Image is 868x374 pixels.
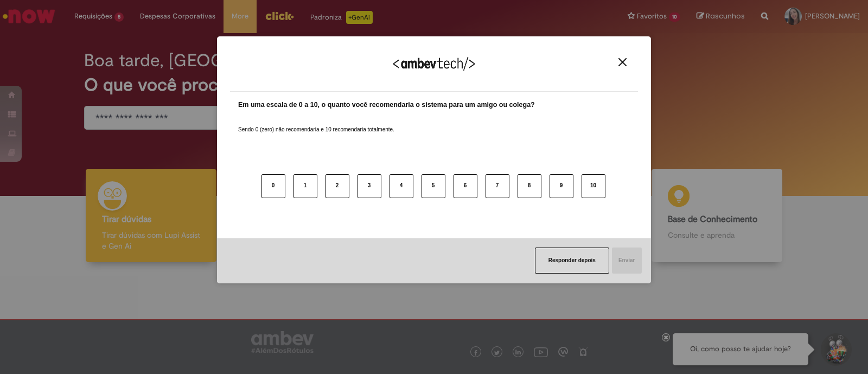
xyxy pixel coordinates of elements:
button: 9 [550,174,573,198]
button: 2 [325,174,349,198]
button: 1 [293,174,317,198]
img: Logo Ambevtech [393,57,475,71]
button: Responder depois [535,248,609,274]
button: 5 [422,174,445,198]
button: 0 [261,174,285,198]
button: 6 [454,174,477,198]
label: Sendo 0 (zero) não recomendaria e 10 recomendaria totalmente. [238,113,394,134]
button: 7 [486,174,509,198]
button: 8 [518,174,541,198]
label: Em uma escala de 0 a 10, o quanto você recomendaria o sistema para um amigo ou colega? [238,100,535,110]
button: 10 [582,174,605,198]
button: Close [615,58,630,67]
button: 3 [358,174,381,198]
img: Close [618,58,627,66]
button: 4 [390,174,413,198]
